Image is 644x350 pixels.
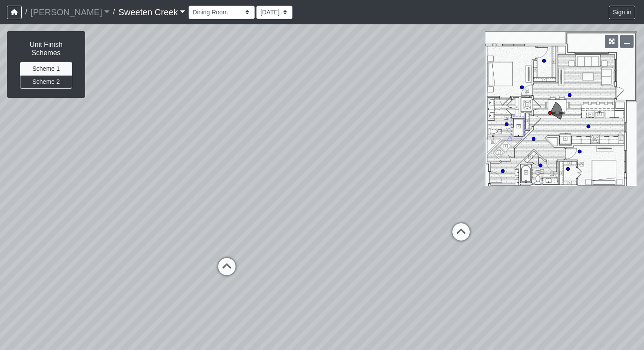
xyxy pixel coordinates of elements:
[22,3,30,21] span: /
[7,333,58,350] iframe: Ybug feedback widget
[20,75,72,89] button: Scheme 2
[30,3,110,21] a: [PERSON_NAME]
[609,6,635,19] button: Sign in
[16,40,76,57] h6: Unit Finish Schemes
[20,62,72,76] button: Scheme 1
[110,3,118,21] span: /
[118,3,185,21] a: Sweeten Creek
